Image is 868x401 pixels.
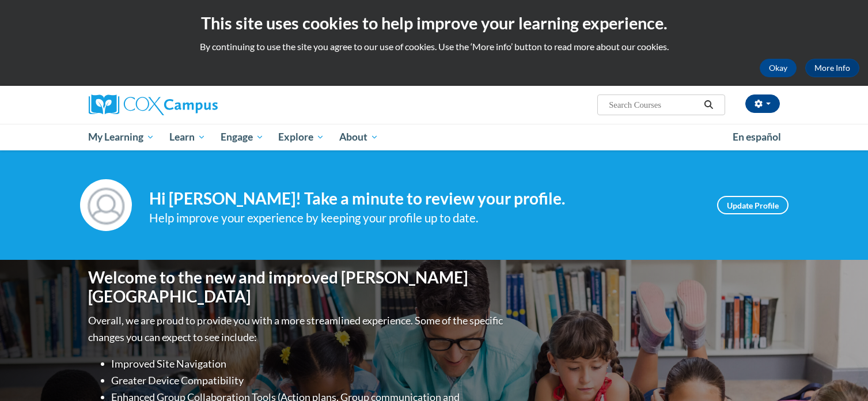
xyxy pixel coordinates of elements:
p: Overall, we are proud to provide you with a more streamlined experience. Some of the specific cha... [89,312,506,346]
button: Account Settings [745,94,780,113]
img: Profile Image [80,179,132,231]
span: Explore [278,130,324,144]
input: Search Courses [608,98,700,112]
a: Update Profile [717,196,789,214]
a: En español [725,125,789,149]
a: Learn [162,124,213,150]
li: Greater Device Compatibility [112,372,506,389]
a: About [332,124,386,150]
p: By continuing to use the site you agree to our use of cookies. Use the ‘More info’ button to read... [9,40,859,53]
iframe: Button to launch messaging window [822,355,859,392]
a: More Info [805,59,859,77]
span: My Learning [88,130,154,144]
span: Engage [221,130,264,144]
h4: Hi [PERSON_NAME]! Take a minute to review your profile. [149,189,700,209]
span: Learn [169,130,206,144]
li: Improved Site Navigation [112,355,506,372]
div: Help improve your experience by keeping your profile up to date. [149,209,700,228]
img: Cox Campus [89,94,218,115]
button: Search [700,98,717,112]
a: Explore [271,124,332,150]
a: Cox Campus [89,94,308,115]
a: My Learning [81,124,162,150]
h1: Welcome to the new and improved [PERSON_NAME][GEOGRAPHIC_DATA] [89,268,506,307]
a: Engage [213,124,271,150]
h2: This site uses cookies to help improve your learning experience. [9,12,859,35]
button: Okay [760,59,797,77]
div: Main menu [71,124,797,150]
span: About [339,130,378,144]
span: En español [733,131,781,143]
